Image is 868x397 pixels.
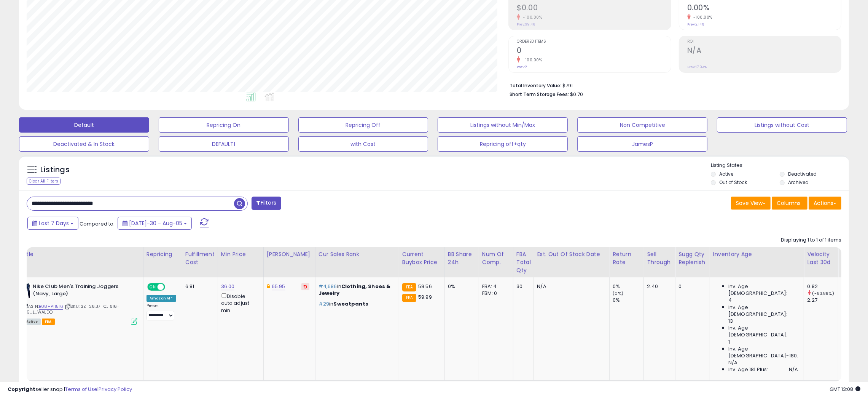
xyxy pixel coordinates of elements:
small: (0%) [613,290,623,296]
div: 2.27 [807,297,838,304]
small: FBA [402,283,416,291]
span: Last 7 Days [39,219,69,227]
div: 6.81 [185,283,212,290]
span: 4 [728,297,732,304]
li: $791 [510,80,836,90]
img: 31yv8GcI78L._SL40_.jpg [23,283,31,298]
span: ON [148,284,158,290]
label: Active [719,171,733,177]
div: Cur Sales Rank [319,250,396,258]
span: Sweatpants [333,300,368,307]
span: Columns [777,199,801,207]
span: Inv. Age [DEMOGRAPHIC_DATA]: [728,325,798,338]
span: #29 [319,300,329,307]
span: 59.56 [418,283,432,290]
small: Prev: $9.46 [517,22,535,27]
button: DEFAULT1 [159,136,289,152]
div: Sugg Qty Replenish [678,250,707,266]
small: -100.00% [520,57,542,63]
button: Listings without Min/Max [438,117,568,133]
span: ROI [687,40,841,44]
div: 0% [613,297,643,304]
th: Please note that this number is a calculation based on your required days of coverage and your ve... [675,247,710,277]
span: 59.99 [418,293,432,301]
div: Displaying 1 to 1 of 1 items [781,237,841,244]
span: Clothing, Shoes & Jewelry [319,283,391,297]
a: Privacy Policy [99,386,132,393]
small: Prev: 2.14% [687,22,704,27]
button: Listings without Cost [717,117,847,133]
div: FBA Total Qty [516,250,531,274]
div: Num of Comp. [482,250,510,266]
div: Current Buybox Price [402,250,441,266]
button: Repricing On [159,117,289,133]
span: FBA [42,319,55,325]
a: Terms of Use [65,386,97,393]
small: Prev: 17.94% [687,65,707,69]
div: Preset: [147,303,176,320]
span: 2025-08-13 13:08 GMT [830,386,860,393]
p: in [319,301,393,307]
a: 36.00 [221,283,235,290]
strong: Copyright [8,386,35,393]
span: [DATE]-30 - Aug-05 [129,219,182,227]
button: [DATE]-30 - Aug-05 [118,217,192,230]
button: Non Competitive [577,117,707,133]
b: Nike Club Men's Training Joggers (Navy, Large) [33,283,125,299]
button: Filters [252,197,281,210]
span: Inv. Age 181 Plus: [728,366,768,373]
div: 30 [516,283,528,290]
a: B08HPT1516 [39,303,63,310]
button: Deactivated & In Stock [19,136,149,152]
div: [PERSON_NAME] [267,250,312,258]
h2: $0.00 [517,3,671,14]
button: Repricing off+qty [438,136,568,152]
small: -100.00% [691,14,712,20]
span: N/A [789,366,798,373]
h2: 0.00% [687,3,841,14]
div: 0% [448,283,473,290]
div: FBA: 4 [482,283,507,290]
div: Amazon AI * [147,295,176,302]
div: FBM: 0 [482,290,507,297]
span: $0.70 [570,91,583,98]
div: Disable auto adjust min [221,292,258,314]
div: Clear All Filters [27,178,61,185]
div: Inventory Age [713,250,801,258]
span: Inv. Age [DEMOGRAPHIC_DATA]: [728,304,798,318]
span: | SKU: SZ_26.37_CJ1616-419_L_WALDO [23,303,119,315]
div: Fulfillment Cost [185,250,215,266]
a: 65.95 [272,283,285,290]
span: All listings currently available for purchase on Amazon [23,319,41,325]
button: Columns [772,197,807,210]
div: 0 [678,283,704,290]
h2: 0 [517,46,671,56]
span: Inv. Age [DEMOGRAPHIC_DATA]-180: [728,346,798,359]
button: Save View [731,197,771,210]
div: 0% [613,283,643,290]
button: JamesP [577,136,707,152]
div: Repricing [147,250,179,258]
b: Total Inventory Value: [510,82,561,89]
span: OFF [164,284,176,290]
button: with Cost [298,136,428,152]
div: Return Rate [613,250,640,266]
p: Listing States: [711,162,849,169]
div: Title [21,250,140,258]
b: Short Term Storage Fees: [510,91,569,98]
span: Compared to: [80,220,115,227]
p: N/A [537,283,604,290]
p: in [319,283,393,297]
label: Archived [788,179,809,186]
div: seller snap | | [8,386,132,393]
span: #4,686 [319,283,337,290]
div: 0.82 [807,283,838,290]
small: Prev: 2 [517,65,527,69]
div: Min Price [221,250,260,258]
h2: N/A [687,46,841,56]
button: Repricing Off [298,117,428,133]
span: N/A [728,359,737,366]
span: Inv. Age [DEMOGRAPHIC_DATA]: [728,283,798,297]
span: Ordered Items [517,40,671,44]
button: Default [19,117,149,133]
